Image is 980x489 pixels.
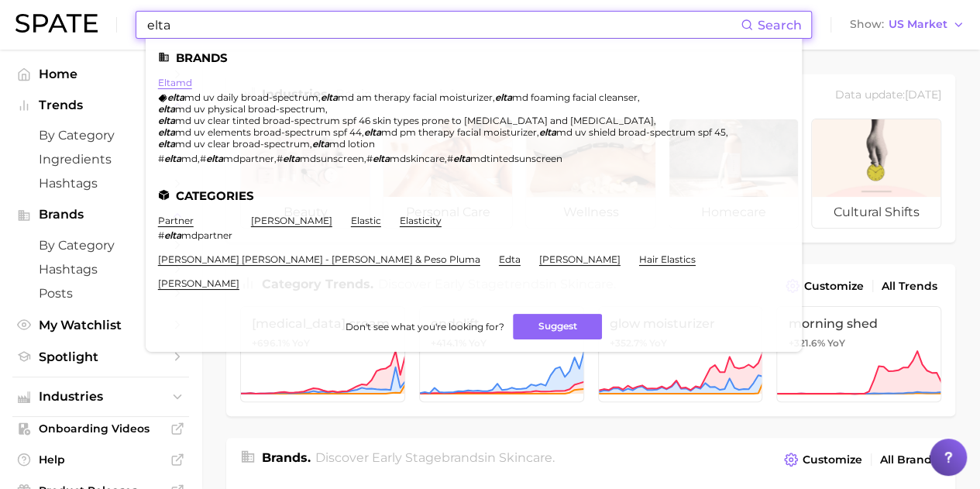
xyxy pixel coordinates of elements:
[206,153,223,164] em: elta
[158,115,175,126] em: elta
[158,51,789,64] li: Brands
[312,138,329,150] em: elta
[12,417,189,440] a: Onboarding Videos
[453,153,470,164] em: elta
[158,153,164,164] span: #
[200,153,206,164] span: #
[539,126,556,138] em: elta
[175,115,654,126] span: md uv clear tinted broad-spectrum spf 46 skin types prone to [MEDICAL_DATA] and [MEDICAL_DATA]
[12,123,189,147] a: by Category
[390,153,445,164] span: mdskincare
[39,422,163,436] span: Onboarding Videos
[39,390,163,404] span: Industries
[788,337,824,349] span: +321.6%
[158,229,164,241] span: #
[181,153,198,164] span: md
[39,128,163,143] span: by Category
[184,91,318,103] span: md uv daily broad-spectrum
[12,171,189,195] a: Hashtags
[12,313,189,337] a: My Watchlist
[240,306,405,402] a: [MEDICAL_DATA] cream+696.1% YoY
[880,453,937,467] span: All Brands
[12,385,189,408] button: Industries
[878,276,941,297] a: All Trends
[419,306,584,402] a: endolift+414.1% YoY
[321,91,338,103] em: elta
[788,316,930,331] span: morning shed
[639,253,696,265] a: hair elastics
[283,153,300,164] em: elta
[39,98,163,112] span: Trends
[12,147,189,171] a: Ingredients
[366,153,373,164] span: #
[329,138,375,150] span: md lotion
[262,450,311,465] span: Brands .
[158,215,194,226] a: partner
[512,91,638,103] span: md foaming facial cleanser
[158,277,239,289] a: [PERSON_NAME]
[835,85,941,106] div: Data update: [DATE]
[158,138,175,150] em: elta
[12,448,189,471] a: Help
[345,321,504,332] span: Don't see what you're looking for?
[158,253,480,265] a: [PERSON_NAME] [PERSON_NAME] - [PERSON_NAME] & peso pluma
[804,280,864,293] span: Customize
[780,449,866,470] button: Customize
[12,233,189,257] a: by Category
[158,91,771,150] div: , , , , , , , , ,
[470,153,562,164] span: mdtintedsunscreen
[598,306,763,402] a: glow moisturizer+352.7% YoY
[164,153,181,164] em: elta
[175,103,325,115] span: md uv physical broad-spectrum
[364,126,381,138] em: elta
[39,350,163,364] span: Spotlight
[889,20,947,29] span: US Market
[158,153,771,164] div: , , , ,
[351,215,381,226] a: elastic
[499,450,552,465] span: skincare
[39,262,163,277] span: Hashtags
[882,280,937,293] span: All Trends
[167,91,184,103] em: elta
[338,91,493,103] span: md am therapy facial moisturizer
[39,176,163,191] span: Hashtags
[251,215,332,226] a: [PERSON_NAME]
[400,215,442,226] a: elasticity
[812,197,940,228] span: cultural shifts
[158,103,175,115] em: elta
[495,91,512,103] em: elta
[373,153,390,164] em: elta
[850,20,884,29] span: Show
[39,286,163,301] span: Posts
[39,238,163,253] span: by Category
[164,229,181,241] em: elta
[39,208,163,222] span: Brands
[776,306,941,402] a: morning shed+321.6% YoY
[556,126,726,138] span: md uv shield broad-spectrum spf 45
[158,189,789,202] li: Categories
[181,229,232,241] span: mdpartner
[539,253,621,265] a: [PERSON_NAME]
[12,203,189,226] button: Brands
[158,77,192,88] a: eltamd
[300,153,364,164] span: mdsunscreen
[146,12,741,38] input: Search here for a brand, industry, or ingredient
[499,253,521,265] a: edta
[39,152,163,167] span: Ingredients
[758,18,802,33] span: Search
[876,449,941,470] a: All Brands
[39,318,163,332] span: My Watchlist
[39,67,163,81] span: Home
[447,153,453,164] span: #
[811,119,941,229] a: cultural shifts
[315,450,555,465] span: Discover Early Stage brands in .
[175,126,362,138] span: md uv elements broad-spectrum spf 44
[782,275,868,297] button: Customize
[513,314,602,339] button: Suggest
[12,281,189,305] a: Posts
[827,337,844,350] span: YoY
[277,153,283,164] span: #
[12,345,189,369] a: Spotlight
[39,453,163,467] span: Help
[223,153,274,164] span: mdpartner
